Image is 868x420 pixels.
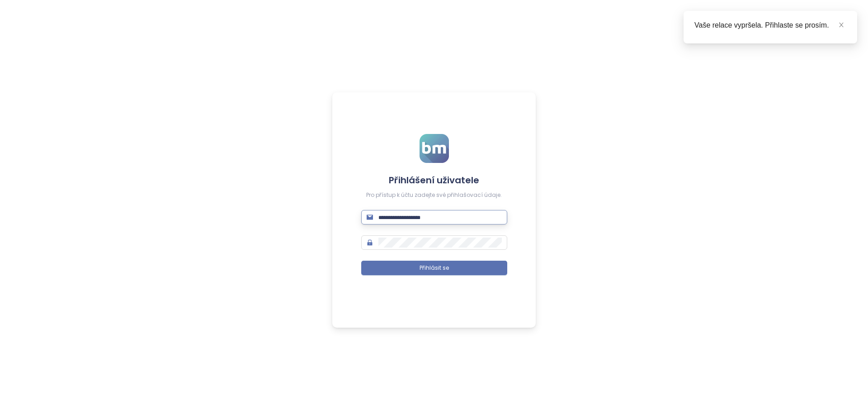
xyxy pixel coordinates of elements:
[694,20,846,31] div: Vaše relace vypršela. Přihlaste se prosím.
[420,264,449,272] span: Přihlásit se
[420,134,449,163] img: logo
[367,239,373,246] span: lock
[361,261,507,275] button: Přihlásit se
[367,214,373,220] span: mail
[361,191,507,200] div: Pro přístup k účtu zadejte své přihlašovací údaje.
[361,174,507,186] h4: Přihlášení uživatele
[838,22,844,28] span: close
